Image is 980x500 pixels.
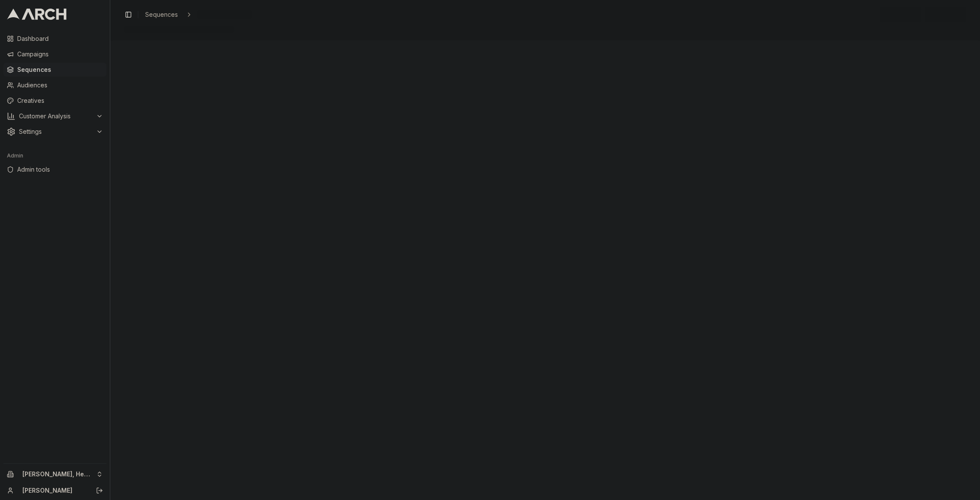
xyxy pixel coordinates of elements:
[3,78,106,92] a: Audiences
[17,34,103,43] span: Dashboard
[22,486,87,495] a: [PERSON_NAME]
[3,163,106,176] a: Admin tools
[93,485,106,497] button: Log out
[17,96,103,105] span: Creatives
[3,125,106,139] button: Settings
[3,47,106,61] a: Campaigns
[3,149,106,163] div: Admin
[22,470,93,478] span: [PERSON_NAME], Heating, Cooling and Drains
[17,50,103,59] span: Campaigns
[142,9,252,21] nav: breadcrumb
[145,10,178,19] span: Sequences
[17,81,103,90] span: Audiences
[19,127,93,136] span: Settings
[19,112,93,120] span: Customer Analysis
[3,467,106,481] button: [PERSON_NAME], Heating, Cooling and Drains
[142,9,181,21] a: Sequences
[3,63,106,77] a: Sequences
[17,65,103,74] span: Sequences
[3,32,106,46] a: Dashboard
[3,94,106,108] a: Creatives
[3,109,106,123] button: Customer Analysis
[17,165,103,174] span: Admin tools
